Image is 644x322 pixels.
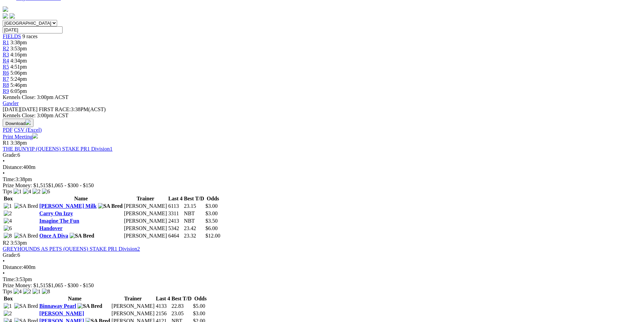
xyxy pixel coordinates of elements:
span: R2 [3,240,9,246]
span: Box [4,196,13,201]
span: $3.50 [206,218,218,224]
th: Trainer [111,295,155,302]
span: Time: [3,276,16,282]
td: 23.15 [184,203,205,209]
img: facebook.svg [3,13,8,19]
th: Last 4 [156,295,170,302]
span: • [3,158,5,164]
a: Carry On Izzy [39,210,73,216]
span: 3:38pm [10,40,27,45]
div: Prize Money: $1,515 [3,282,641,289]
div: 400m [3,264,641,270]
img: SA Bred [77,303,102,309]
span: Grade: [3,252,18,258]
img: 8 [4,233,12,239]
span: 3:53pm [10,240,27,246]
td: 23.05 [171,310,192,317]
div: Prize Money: $1,515 [3,182,641,189]
span: $3.00 [206,203,218,209]
span: Tips [3,189,12,194]
span: [DATE] [3,106,38,112]
span: [DATE] [3,106,20,112]
span: $12.00 [206,233,220,239]
span: $1,065 - $300 - $150 [48,182,94,188]
img: download.svg [25,120,31,125]
a: R5 [3,64,9,70]
a: THE BUNYIP (QUEENS) STAKE PR1 Division1 [3,146,113,152]
span: $5.00 [193,303,205,309]
td: [PERSON_NAME] [124,210,167,217]
a: Imagine The Fun [39,218,79,224]
img: 1 [14,189,22,195]
td: 5342 [168,225,183,232]
td: [PERSON_NAME] [124,203,167,209]
th: Best T/D [184,195,205,202]
span: • [3,258,5,264]
td: 6113 [168,203,183,209]
img: 1 [4,303,12,309]
input: Select date [3,26,63,33]
img: 2 [4,210,12,217]
span: R8 [3,82,9,88]
span: Tips [3,289,12,294]
a: PDF [3,127,13,133]
a: R7 [3,76,9,82]
td: 23.32 [184,232,205,239]
td: [PERSON_NAME] [124,225,167,232]
img: logo-grsa-white.png [3,6,8,12]
img: 4 [14,289,22,295]
th: Odds [205,195,221,202]
span: Kennels Close: 3:00pm ACST [3,94,68,100]
span: Distance: [3,164,23,170]
span: 3:38PM(ACST) [39,106,106,112]
span: Grade: [3,152,18,158]
a: Handover [39,225,62,231]
td: 4133 [156,303,170,309]
td: 22.83 [171,303,192,309]
td: 6464 [168,232,183,239]
a: FIELDS [3,33,21,39]
a: Gawler [3,100,19,106]
span: $1,065 - $300 - $150 [48,282,94,288]
a: Print Meeting [3,134,38,140]
a: R4 [3,58,9,64]
th: Best T/D [171,295,192,302]
th: Name [39,195,123,202]
a: [PERSON_NAME] [39,311,84,316]
th: Name [39,295,111,302]
img: SA Bred [14,203,38,209]
span: 4:16pm [10,52,27,57]
div: 3:38pm [3,176,641,182]
td: NBT [184,218,205,224]
span: • [3,170,5,176]
td: 2413 [168,218,183,224]
th: Last 4 [168,195,183,202]
span: $3.00 [193,311,205,316]
span: R2 [3,46,9,51]
button: Download [3,119,33,127]
img: 2 [32,189,41,195]
td: [PERSON_NAME] [124,232,167,239]
div: 6 [3,152,641,158]
a: R1 [3,40,9,45]
img: 4 [4,218,12,224]
span: R3 [3,52,9,57]
img: SA Bred [70,233,94,239]
img: 1 [4,203,12,209]
a: R6 [3,70,9,76]
td: 3311 [168,210,183,217]
span: Distance: [3,264,23,270]
td: NBT [184,210,205,217]
td: [PERSON_NAME] [124,218,167,224]
a: R9 [3,88,9,94]
img: SA Bred [98,203,123,209]
div: 6 [3,252,641,258]
span: 3:38pm [10,140,27,146]
span: 6:05pm [10,88,27,94]
img: 6 [42,189,50,195]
